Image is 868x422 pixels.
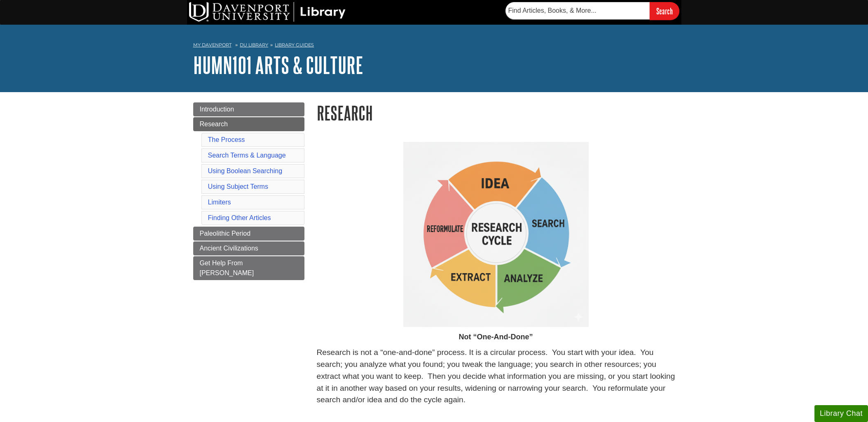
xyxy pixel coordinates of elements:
span: Not “One-And-Done” [459,333,533,341]
a: My Davenport [193,42,232,49]
a: Finding Other Articles [208,214,271,221]
a: Limiters [208,199,231,206]
a: Library Guides [275,42,314,48]
a: HUMN101 Arts & Culture [193,52,363,78]
span: Introduction [200,106,234,113]
div: Guide Page Menu [193,102,304,280]
span: Get Help From [PERSON_NAME] [200,260,254,276]
a: Paleolithic Period [193,227,304,241]
a: Introduction [193,102,304,116]
a: Ancient Civilizations [193,241,304,255]
a: Get Help From [PERSON_NAME] [193,256,304,280]
a: Using Subject Terms [208,183,268,190]
h1: Research [317,102,675,123]
a: The Process [208,136,245,143]
span: Research [200,121,228,128]
span: Paleolithic Period [200,230,251,237]
a: DU Library [240,42,268,48]
a: Search Terms & Language [208,152,286,159]
input: Find Articles, Books, & More... [505,2,650,19]
a: Research [193,117,304,131]
form: Searches DU Library's articles, books, and more [505,2,679,20]
input: Search [650,2,679,20]
button: Library Chat [814,405,868,422]
nav: breadcrumb [193,39,675,53]
a: Using Boolean Searching [208,167,283,174]
span: Ancient Civilizations [200,245,258,252]
img: DU Library [189,2,346,22]
p: Research is not a “one-and-done” process. It is a circular process. You start with your idea. You... [317,347,675,406]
